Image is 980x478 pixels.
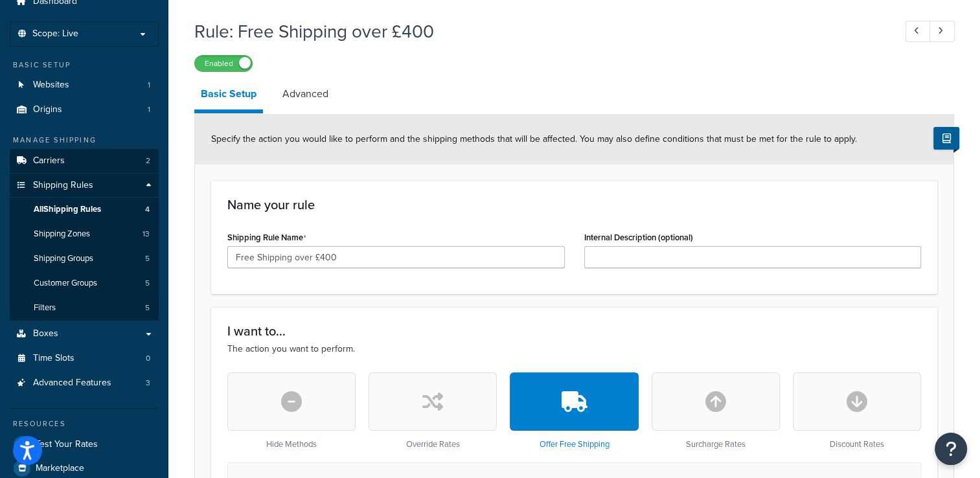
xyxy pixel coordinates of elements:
[10,347,159,370] li: Time Slots
[10,247,159,271] li: Shipping Groups
[33,180,93,191] span: Shipping Rules
[10,247,159,271] a: Shipping Groups5
[36,463,84,474] span: Marketplace
[34,204,101,215] span: All Shipping Rules
[146,155,150,166] span: 2
[36,439,98,450] span: Test Your Rates
[10,322,159,346] a: Boxes
[33,155,65,166] span: Carriers
[145,302,150,313] span: 5
[10,271,159,295] a: Customer Groups5
[194,78,263,113] a: Basic Setup
[10,418,159,429] div: Resources
[652,372,780,450] div: Surcharge Rates
[10,371,159,395] a: Advanced Features3
[194,19,882,44] h1: Rule: Free Shipping over £400
[10,198,159,222] a: AllShipping Rules4
[10,271,159,295] li: Customer Groups
[10,149,159,173] li: Carriers
[34,278,97,289] span: Customer Groups
[10,60,159,71] div: Basic Setup
[10,296,159,320] a: Filters5
[10,174,159,198] a: Shipping Rules
[34,253,93,264] span: Shipping Groups
[227,372,356,450] div: Hide Methods
[33,353,74,364] span: Time Slots
[510,372,638,450] div: Offer Free Shipping
[10,98,159,122] a: Origins1
[10,347,159,370] a: Time Slots0
[10,433,159,456] a: Test Your Rates
[195,56,252,71] label: Enabled
[148,80,150,91] span: 1
[33,80,69,91] span: Websites
[227,198,921,212] h3: Name your rule
[33,378,111,389] span: Advanced Features
[10,149,159,173] a: Carriers2
[227,233,306,243] label: Shipping Rule Name
[145,253,150,264] span: 5
[10,222,159,246] li: Shipping Zones
[145,278,150,289] span: 5
[906,21,931,42] a: Previous Record
[793,372,921,450] div: Discount Rates
[929,21,955,42] a: Next Record
[10,135,159,146] div: Manage Shipping
[10,371,159,395] li: Advanced Features
[10,73,159,97] li: Websites
[33,328,58,339] span: Boxes
[227,324,921,338] h3: I want to...
[227,342,921,356] p: The action you want to perform.
[34,229,90,240] span: Shipping Zones
[148,104,150,115] span: 1
[10,296,159,320] li: Filters
[10,73,159,97] a: Websites1
[369,372,497,450] div: Override Rates
[145,204,150,215] span: 4
[142,229,150,240] span: 13
[10,98,159,122] li: Origins
[33,104,62,115] span: Origins
[146,353,150,364] span: 0
[933,127,959,150] button: Show Help Docs
[211,132,857,146] span: Specify the action you would like to perform and the shipping methods that will be affected. You ...
[32,28,78,40] span: Scope: Live
[10,222,159,246] a: Shipping Zones13
[276,78,335,109] a: Advanced
[10,174,159,321] li: Shipping Rules
[146,378,150,389] span: 3
[935,433,967,465] button: Open Resource Center
[34,302,56,313] span: Filters
[584,233,693,242] label: Internal Description (optional)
